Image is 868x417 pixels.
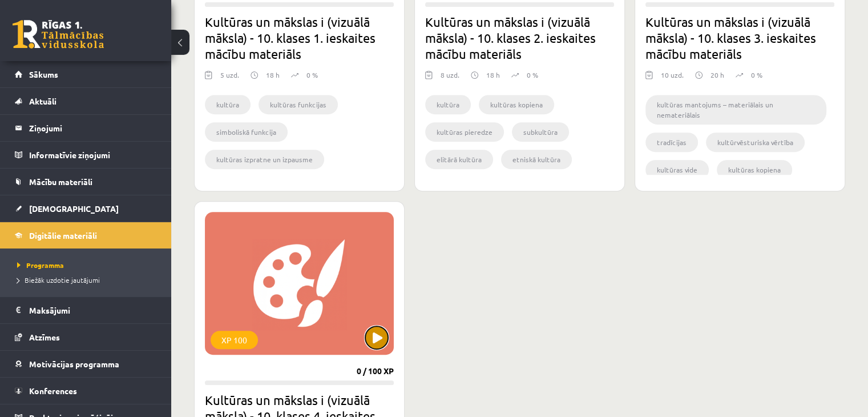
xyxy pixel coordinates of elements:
[29,359,119,369] span: Motivācijas programma
[15,378,157,404] a: Konferences
[15,324,157,350] a: Atzīmes
[29,142,157,168] legend: Informatīvie ziņojumi
[205,14,394,62] h2: Kultūras un mākslas i (vizuālā māksla) - 10. klases 1. ieskaites mācību materiāls
[425,14,614,62] h2: Kultūras un mākslas i (vizuālā māksla) - 10. klases 2. ieskaites mācību materiāls
[717,160,792,179] li: kultūras kopiena
[425,150,493,169] li: elitārā kultūra
[486,70,500,80] p: 18 h
[205,150,324,169] li: kultūras izpratne un izpausme
[17,275,160,285] a: Biežāk uzdotie jautājumi
[211,331,258,349] div: XP 100
[15,142,157,168] a: Informatīvie ziņojumi
[266,70,280,80] p: 18 h
[15,195,157,222] a: [DEMOGRAPHIC_DATA]
[15,115,157,141] a: Ziņojumi
[501,150,572,169] li: etniskā kultūra
[645,133,698,152] li: tradīcijas
[29,332,60,342] span: Atzīmes
[29,386,77,396] span: Konferences
[205,95,251,114] li: kultūra
[29,96,56,106] span: Aktuāli
[441,70,459,87] div: 8 uzd.
[15,61,157,87] a: Sākums
[710,70,724,80] p: 20 h
[479,95,554,114] li: kultūras kopiena
[527,70,538,80] p: 0 %
[29,115,157,141] legend: Ziņojumi
[645,14,834,62] h2: Kultūras un mākslas i (vizuālā māksla) - 10. klases 3. ieskaites mācību materiāls
[29,177,92,187] span: Mācību materiāli
[15,351,157,377] a: Motivācijas programma
[29,69,58,79] span: Sākums
[425,95,471,114] li: kultūra
[220,70,239,87] div: 5 uzd.
[706,133,805,152] li: kultūrvēsturiska vērtība
[205,122,288,142] li: simboliskā funkcija
[259,95,338,114] li: kultūras funkcijas
[17,260,64,270] span: Programma
[512,122,569,142] li: subkultūra
[29,297,157,323] legend: Maksājumi
[15,297,157,323] a: Maksājumi
[645,160,709,179] li: kultūras vide
[751,70,762,80] p: 0 %
[15,88,157,114] a: Aktuāli
[425,122,504,142] li: kultūras pieredze
[29,203,119,214] span: [DEMOGRAPHIC_DATA]
[15,169,157,195] a: Mācību materiāli
[15,222,157,248] a: Digitālie materiāli
[17,260,160,270] a: Programma
[13,20,104,49] a: Rīgas 1. Tālmācības vidusskola
[29,230,97,240] span: Digitālie materiāli
[661,70,684,87] div: 10 uzd.
[306,70,318,80] p: 0 %
[645,95,826,125] li: kultūras mantojums – materiālais un nemateriālais
[17,275,100,284] span: Biežāk uzdotie jautājumi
